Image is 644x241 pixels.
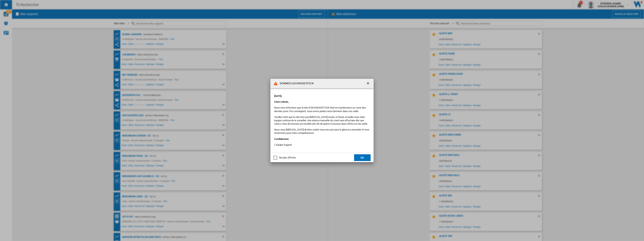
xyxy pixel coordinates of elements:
div: Ne plus afficher [279,156,296,159]
md-checkbox: Ne plus afficher [273,156,296,159]
ng-md-icon: getI18NText('BUTTONS.CLOSE_DIALOG') [366,81,371,86]
button: OK [354,154,371,161]
button: getI18NText('BUTTONS.CLOSE_DIALOG') [365,80,372,87]
h4: DONNEES IACONODESTOCK [278,82,314,85]
p: , [274,137,370,141]
b: Chers clients, [274,100,289,103]
p: Veuillez noter que le site n'est pas [MEDICAL_DATA] revenu à l'heure actuelle mais notre équipe c... [274,115,370,126]
p: Nous vous informons que le site d’IACONODESTOCK était en maintenance au cours des derniers jours.... [274,106,370,113]
p: L’équipe Support [274,143,370,147]
b: Cordialement [274,138,288,140]
p: Nous vous [MEDICAL_DATA] de bien vouloir nous excuser pour la gêne occasionnée et vous remercions... [274,128,370,135]
b: [DATE], [274,95,282,97]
